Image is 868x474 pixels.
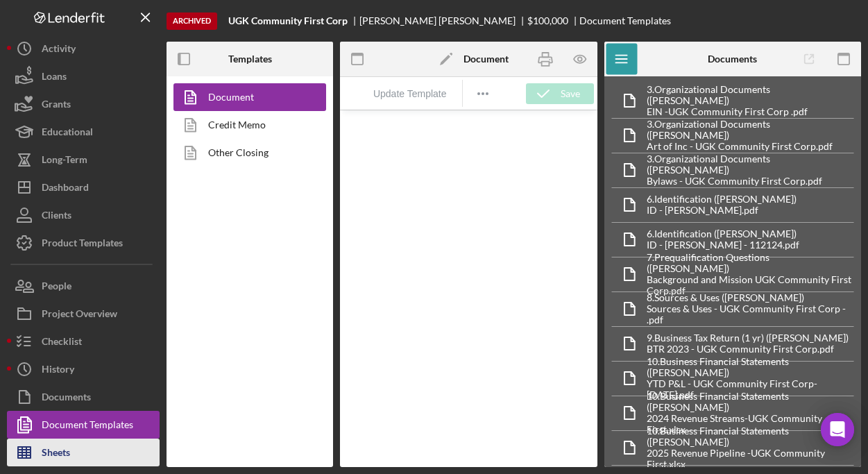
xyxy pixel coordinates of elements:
[42,383,91,414] div: Documents
[42,201,71,232] div: Clients
[647,84,854,106] div: 3. Organizational Documents ([PERSON_NAME])
[647,344,849,355] div: BTR 2023 - UGK Community First Corp.pdf
[7,383,160,411] button: Documents
[173,83,319,111] a: Document
[42,328,82,359] div: Checklist
[527,15,568,26] div: $100,000
[228,15,348,26] b: UGK Community First Corp
[228,53,272,65] b: Templates
[173,139,319,167] a: Other Closing
[366,84,454,103] button: Reset the template to the current product template value
[647,141,854,152] div: Art of Inc - UGK Community First Corp.pdf
[42,229,123,260] div: Product Templates
[561,83,580,104] div: Save
[7,146,160,173] button: Long-Term
[7,173,160,201] button: Dashboard
[647,205,797,216] div: ID - [PERSON_NAME].pdf
[7,300,160,328] button: Project Overview
[647,252,854,274] div: 7. Prequalification Questions ([PERSON_NAME])
[647,425,854,448] div: 10. Business Financial Statements ([PERSON_NAME])
[173,111,319,139] a: Credit Memo
[7,229,160,257] button: Product Templates
[647,332,849,344] div: 9. Business Tax Return (1 yr) ([PERSON_NAME])
[340,110,597,467] iframe: Rich Text Area
[42,439,70,470] div: Sheets
[647,391,854,413] div: 10. Business Financial Statements ([PERSON_NAME])
[647,378,854,400] div: YTD P&L - UGK Community First Corp- [DATE].pdf
[647,106,854,117] div: EIN -UGK Community First Corp .pdf
[526,83,594,104] button: Save
[42,173,89,205] div: Dashboard
[359,15,527,26] div: [PERSON_NAME] [PERSON_NAME]
[579,15,671,26] div: Document Templates
[42,90,71,121] div: Grants
[463,53,509,65] b: Document
[167,12,217,30] div: Archived
[647,239,799,251] div: ID - [PERSON_NAME] - 112124.pdf
[647,274,854,296] div: Background and Mission UGK Community First Corp.pdf
[647,448,854,470] div: 2025 Revenue Pipeline -UGK Community First.xlsx
[7,35,160,62] button: Activity
[373,88,447,99] span: Update Template
[7,118,160,146] button: Educational
[42,300,117,331] div: Project Overview
[42,355,74,387] div: History
[647,292,854,303] div: 8. Sources & Uses ([PERSON_NAME])
[821,413,854,446] div: Open Intercom Messenger
[647,194,797,205] div: 6. Identification ([PERSON_NAME])
[647,303,854,325] div: Sources & Uses - UGK Community First Corp - .pdf
[7,355,160,383] button: History
[42,411,133,442] div: Document Templates
[7,201,160,229] button: Clients
[7,328,160,355] button: Checklist
[7,62,160,90] button: Loans
[647,176,854,187] div: Bylaws - UGK Community First Corp.pdf
[647,119,854,141] div: 3. Organizational Documents ([PERSON_NAME])
[7,90,160,118] button: Grants
[42,272,71,303] div: People
[42,35,76,66] div: Activity
[647,153,854,176] div: 3. Organizational Documents ([PERSON_NAME])
[647,228,799,239] div: 6. Identification ([PERSON_NAME])
[7,411,160,439] button: Document Templates
[471,84,495,103] button: Reveal or hide additional toolbar items
[708,53,757,65] b: Documents
[7,439,160,466] button: Sheets
[42,62,67,94] div: Loans
[7,272,160,300] button: People
[42,146,87,177] div: Long-Term
[647,356,854,378] div: 10. Business Financial Statements ([PERSON_NAME])
[647,413,854,435] div: 2024 Revenue Streams-UGK Community First.xlsx
[42,118,93,149] div: Educational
